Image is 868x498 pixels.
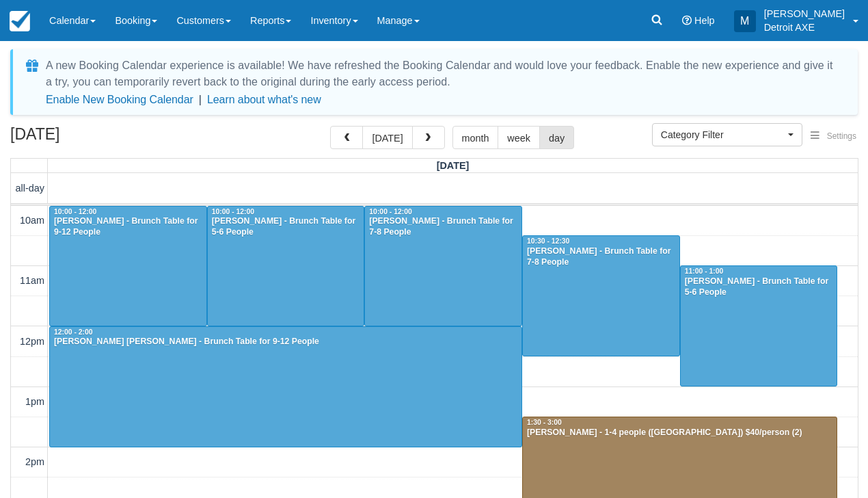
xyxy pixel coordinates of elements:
span: 11:00 - 1:00 [685,267,724,275]
span: 10:00 - 12:00 [54,208,96,215]
p: [PERSON_NAME] [764,7,845,21]
span: [DATE] [437,160,470,171]
a: Learn about what's new [207,94,321,105]
a: 10:00 - 12:00[PERSON_NAME] - Brunch Table for 9-12 People [49,206,207,326]
span: 11am [20,275,44,286]
span: | [199,94,202,105]
a: 12:00 - 2:00[PERSON_NAME] [PERSON_NAME] - Brunch Table for 9-12 People [49,326,522,447]
button: day [539,126,574,149]
span: Settings [827,131,856,141]
span: 2pm [25,456,44,467]
div: [PERSON_NAME] - Brunch Table for 7-8 People [526,246,676,268]
div: A new Booking Calendar experience is available! We have refreshed the Booking Calendar and would ... [46,57,841,90]
button: [DATE] [362,126,412,149]
div: [PERSON_NAME] - Brunch Table for 7-8 People [368,216,518,238]
div: [PERSON_NAME] - Brunch Table for 5-6 People [684,276,834,298]
span: 1pm [25,396,44,407]
span: 1:30 - 3:00 [527,419,562,426]
span: 12pm [20,336,44,347]
div: [PERSON_NAME] - 1-4 people ([GEOGRAPHIC_DATA]) $40/person (2) [526,428,833,438]
span: Help [694,15,715,26]
span: 10:00 - 12:00 [369,208,411,215]
img: checkfront-main-nav-mini-logo.png [10,11,30,31]
a: 10:00 - 12:00[PERSON_NAME] - Brunch Table for 7-8 People [364,206,522,326]
span: 10:30 - 12:30 [527,237,569,245]
a: 10:30 - 12:30[PERSON_NAME] - Brunch Table for 7-8 People [522,235,680,356]
div: [PERSON_NAME] - Brunch Table for 9-12 People [53,216,203,238]
span: all-day [16,183,44,194]
span: Category Filter [661,128,785,142]
button: month [452,126,499,149]
h2: [DATE] [10,126,183,151]
div: M [734,10,756,32]
div: [PERSON_NAME] [PERSON_NAME] - Brunch Table for 9-12 People [53,337,518,348]
button: week [498,126,540,149]
span: 10:00 - 12:00 [212,208,254,215]
i: Help [682,16,692,25]
div: [PERSON_NAME] - Brunch Table for 5-6 People [211,216,361,238]
button: Settings [802,127,865,146]
span: 10am [20,215,44,226]
a: 10:00 - 12:00[PERSON_NAME] - Brunch Table for 5-6 People [207,206,365,326]
a: 11:00 - 1:00[PERSON_NAME] - Brunch Table for 5-6 People [680,265,838,386]
button: Enable New Booking Calendar [46,93,193,107]
p: Detroit AXE [764,21,845,34]
span: 12:00 - 2:00 [54,328,93,336]
button: Category Filter [652,123,802,146]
